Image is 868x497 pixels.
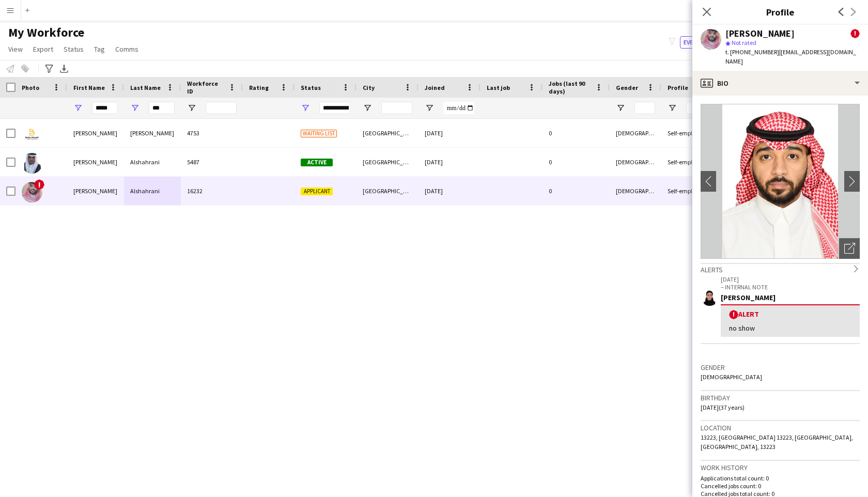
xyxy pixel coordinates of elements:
button: Open Filter Menu [425,103,434,113]
div: 0 [542,119,610,147]
div: [PERSON_NAME] [67,119,124,147]
button: Open Filter Menu [616,103,625,113]
div: Self-employed Crew [661,148,727,176]
input: Profile Filter Input [686,102,721,114]
span: Not rated [732,39,756,46]
span: Photo [22,84,39,91]
div: [GEOGRAPHIC_DATA] [357,119,419,147]
span: Jobs (last 90 days) [549,80,591,95]
button: Everyone8,534 [680,36,732,49]
span: My Workforce [8,25,84,40]
div: Open photos pop-in [839,238,860,259]
div: [PERSON_NAME] [67,177,124,205]
div: Alert [729,309,851,319]
div: 16232 [181,177,243,205]
span: ! [729,310,738,319]
span: Workforce ID [187,80,224,95]
span: 13223, [GEOGRAPHIC_DATA] 13223, [GEOGRAPHIC_DATA], [GEOGRAPHIC_DATA], 13223 [701,433,853,451]
div: [PERSON_NAME] [725,29,795,38]
div: Self-employed Crew [661,119,727,147]
img: Bader Alshahrani [22,153,42,174]
button: Open Filter Menu [187,103,196,113]
span: Gender [616,84,638,91]
div: 5487 [181,148,243,176]
img: Bader Alshahrani [22,182,42,203]
a: Tag [90,42,109,56]
input: Workforce ID Filter Input [206,102,237,114]
app-action-btn: Advanced filters [43,63,55,75]
h3: Gender [701,363,860,372]
button: Open Filter Menu [363,103,372,113]
input: Last Name Filter Input [149,102,175,114]
span: Last job [487,84,510,91]
div: 4753 [181,119,243,147]
p: Applications total count: 0 [701,474,860,482]
h3: Birthday [701,393,860,402]
div: [DEMOGRAPHIC_DATA] [610,177,661,205]
span: t. [PHONE_NUMBER] [725,48,779,56]
a: View [4,42,27,56]
span: Comms [115,44,138,54]
div: Self-employed Crew [661,177,727,205]
h3: Work history [701,463,860,472]
span: Joined [425,84,445,91]
div: [DEMOGRAPHIC_DATA] [610,148,661,176]
input: Joined Filter Input [443,102,474,114]
button: Open Filter Menu [301,103,310,113]
div: no show [729,323,851,333]
div: [DATE] [419,148,481,176]
button: Open Filter Menu [73,103,83,113]
p: [DATE] [721,275,860,283]
button: Open Filter Menu [130,103,139,113]
span: Profile [668,84,688,91]
div: Alshahrani [124,177,181,205]
input: First Name Filter Input [92,102,118,114]
p: Cancelled jobs count: 0 [701,482,860,490]
button: Open Filter Menu [668,103,677,113]
span: Active [301,159,333,166]
span: ! [850,29,860,38]
div: 0 [542,177,610,205]
div: 0 [542,148,610,176]
span: Tag [94,44,105,54]
span: Rating [249,84,269,91]
img: Crew avatar or photo [701,104,860,259]
a: Comms [111,42,143,56]
h3: Profile [692,5,868,19]
div: [DATE] [419,119,481,147]
div: [GEOGRAPHIC_DATA] [357,148,419,176]
p: – INTERNAL NOTE [721,283,860,291]
span: Status [64,44,84,54]
div: Bio [692,71,868,96]
div: Alerts [701,263,860,274]
img: Bader Alsadi [22,124,42,145]
span: ! [34,179,44,190]
span: Export [33,44,53,54]
div: [DEMOGRAPHIC_DATA] [610,119,661,147]
a: Status [59,42,88,56]
div: [DATE] [419,177,481,205]
app-action-btn: Export XLSX [58,63,70,75]
a: Export [29,42,57,56]
span: [DEMOGRAPHIC_DATA] [701,373,762,381]
span: View [8,44,23,54]
span: City [363,84,375,91]
span: Status [301,84,321,91]
span: First Name [73,84,105,91]
span: Last Name [130,84,161,91]
span: [DATE] (37 years) [701,403,745,411]
h3: Location [701,423,860,432]
span: Applicant [301,188,333,195]
div: [PERSON_NAME] [124,119,181,147]
div: [GEOGRAPHIC_DATA] [357,177,419,205]
div: [PERSON_NAME] [721,293,860,302]
div: [PERSON_NAME] [67,148,124,176]
span: | [EMAIL_ADDRESS][DOMAIN_NAME] [725,48,856,65]
input: City Filter Input [381,102,412,114]
input: Gender Filter Input [634,102,655,114]
span: Waiting list [301,130,337,137]
div: Alshahrani [124,148,181,176]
